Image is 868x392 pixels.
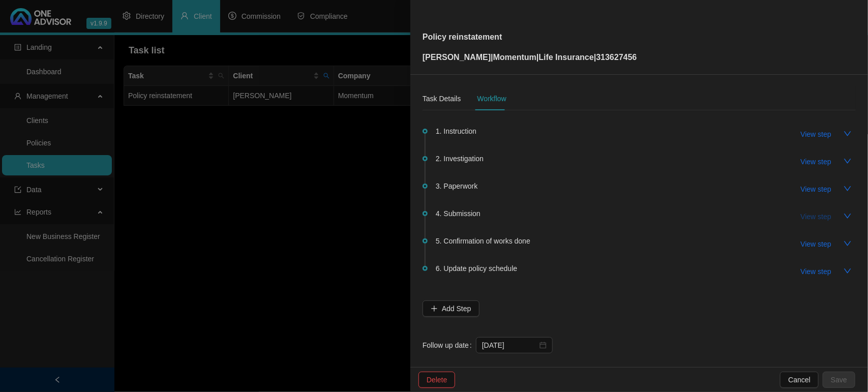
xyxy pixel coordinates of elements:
[801,211,831,222] span: View step
[423,51,637,64] p: [PERSON_NAME] | | | 313627456
[793,181,840,197] button: View step
[844,185,852,193] span: down
[436,208,481,219] span: 4. Submission
[436,180,477,192] span: 3. Paperwork
[801,184,831,195] span: View step
[436,126,476,137] span: 1. Instruction
[780,372,819,388] button: Cancel
[423,300,480,317] button: Add Step
[436,235,530,247] span: 5. Confirmation of works done
[801,266,831,277] span: View step
[801,129,831,140] span: View step
[823,372,855,388] button: Save
[793,236,840,252] button: View step
[844,239,852,248] span: down
[442,303,471,314] span: Add Step
[788,374,811,385] span: Cancel
[431,305,438,312] span: plus
[793,126,840,142] button: View step
[427,374,447,385] span: Delete
[801,156,831,167] span: View step
[482,340,537,351] input: Select date
[423,31,637,43] p: Policy reinstatement
[844,212,852,220] span: down
[436,263,517,274] span: 6. Update policy schedule
[539,53,594,62] span: Life Insurance
[477,93,506,104] div: Workflow
[418,372,455,388] button: Delete
[423,93,461,104] div: Task Details
[493,53,536,62] span: Momentum
[801,238,831,250] span: View step
[844,130,852,138] span: down
[436,153,484,164] span: 2. Investigation
[423,337,476,353] label: Follow up date
[844,267,852,275] span: down
[844,157,852,165] span: down
[793,263,840,280] button: View step
[793,208,840,225] button: View step
[793,154,840,170] button: View step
